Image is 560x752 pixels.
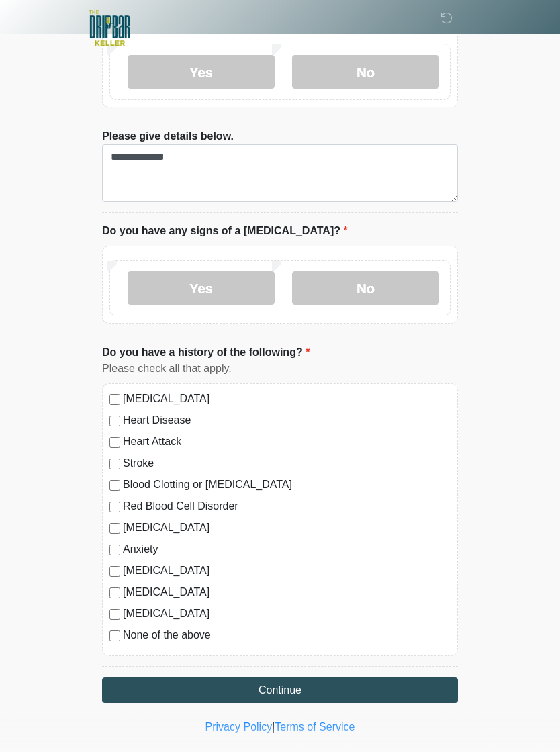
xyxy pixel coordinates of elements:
[275,721,355,733] a: Terms of Service
[205,721,273,733] a: Privacy Policy
[89,10,130,46] img: The DRIPBaR - Keller Logo
[128,271,275,305] label: Yes
[123,477,451,493] label: Blood Clotting or [MEDICAL_DATA]
[109,545,120,555] input: Anxiety
[109,459,120,469] input: Stroke
[123,541,451,557] label: Anxiety
[109,437,120,448] input: Heart Attack
[102,677,458,703] button: Continue
[123,391,451,407] label: [MEDICAL_DATA]
[109,630,120,641] input: None of the above
[102,128,234,144] label: Please give details below.
[272,721,275,733] a: |
[292,55,439,89] label: No
[123,584,451,600] label: [MEDICAL_DATA]
[109,416,120,426] input: Heart Disease
[109,609,120,620] input: [MEDICAL_DATA]
[123,434,451,450] label: Heart Attack
[292,271,439,305] label: No
[128,55,275,89] label: Yes
[123,498,451,514] label: Red Blood Cell Disorder
[123,627,451,643] label: None of the above
[123,412,451,428] label: Heart Disease
[102,223,348,239] label: Do you have any signs of a [MEDICAL_DATA]?
[109,394,120,405] input: [MEDICAL_DATA]
[109,523,120,534] input: [MEDICAL_DATA]
[123,520,451,536] label: [MEDICAL_DATA]
[123,606,451,622] label: [MEDICAL_DATA]
[123,455,451,471] label: Stroke
[109,502,120,512] input: Red Blood Cell Disorder
[109,566,120,577] input: [MEDICAL_DATA]
[109,480,120,491] input: Blood Clotting or [MEDICAL_DATA]
[109,587,120,598] input: [MEDICAL_DATA]
[102,344,310,361] label: Do you have a history of the following?
[102,361,458,377] div: Please check all that apply.
[123,563,451,579] label: [MEDICAL_DATA]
